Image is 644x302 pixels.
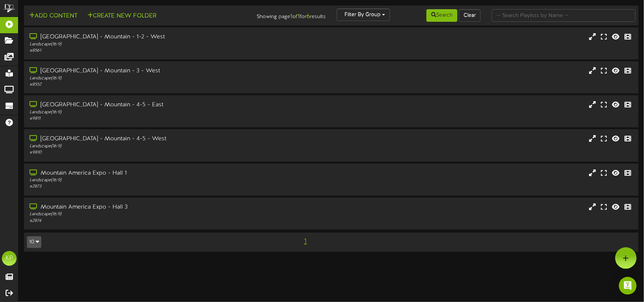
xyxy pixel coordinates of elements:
div: Landscape ( 16:9 ) [30,211,274,217]
div: # 2873 [30,183,274,190]
div: KP [2,251,17,266]
div: Landscape ( 16:9 ) [30,177,274,183]
div: Landscape ( 16:9 ) [30,75,274,82]
button: Search [426,9,457,22]
strong: 1 [290,13,292,20]
div: # 9811 [30,116,274,122]
div: [GEOGRAPHIC_DATA] - Mountain - 4-5 - East [30,101,274,109]
div: Showing page of for results [228,8,331,21]
span: 1 [302,237,308,246]
div: [GEOGRAPHIC_DATA] - Mountain - 3 - West [30,67,274,75]
div: Mountain America Expo - Hall 1 [30,169,274,178]
button: 10 [27,236,41,248]
div: Landscape ( 16:9 ) [30,41,274,48]
button: Filter By Group [337,8,390,21]
div: [GEOGRAPHIC_DATA] - Mountain - 1-2 - West [30,33,274,41]
input: -- Search Playlists by Name -- [492,9,636,22]
div: # 9810 [30,150,274,156]
div: [GEOGRAPHIC_DATA] - Mountain - 4-5 - West [30,135,274,143]
div: # 2874 [30,218,274,224]
div: Open Intercom Messenger [619,277,637,295]
strong: 6 [307,13,310,20]
strong: 1 [298,13,300,20]
div: # 8552 [30,82,274,88]
div: Landscape ( 16:9 ) [30,109,274,116]
div: # 8561 [30,48,274,54]
div: Landscape ( 16:9 ) [30,143,274,150]
button: Create New Folder [85,11,159,21]
button: Clear [459,9,481,22]
div: Mountain America Expo - Hall 3 [30,203,274,212]
button: Add Content [27,11,80,21]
